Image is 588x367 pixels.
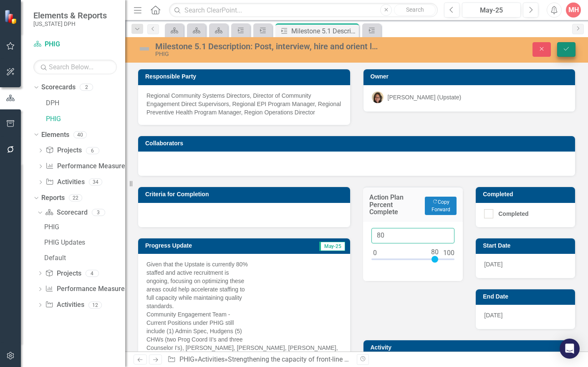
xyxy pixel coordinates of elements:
[69,195,82,202] div: 22
[42,220,125,234] a: PHIG
[291,26,357,36] div: Milestone 5.1 Description: Post, interview, hire and orient local health department staff to DHEC...
[45,146,81,155] a: Projects
[41,193,65,203] a: Reports
[372,91,384,103] img: Yolanda Patterson
[145,191,346,197] h3: Criteria for Completion
[41,83,76,92] a: Scorecards
[46,99,125,108] a: DPH
[155,42,379,51] div: Milestone 5.1 Description: Post, interview, hire and orient local health department staff to DHEC...
[46,114,125,124] a: PHIG
[145,73,346,80] h3: Responsible Party
[45,284,128,294] a: Performance Measures
[45,300,84,310] a: Activities
[86,147,99,154] div: 6
[45,208,87,218] a: Scorecard
[86,270,99,277] div: 4
[145,243,273,249] h3: Progress Update
[566,3,581,18] button: MH
[45,162,128,171] a: Performance Measures
[371,73,571,80] h3: Owner
[146,91,342,116] div: Regional Community Systems Directors, Director of Community Engagement Direct Supervisors, Region...
[388,93,462,101] div: [PERSON_NAME] (Upstate)
[45,177,84,187] a: Activities
[33,20,107,27] small: [US_STATE] DPH
[483,191,571,197] h3: Completed
[560,339,580,359] div: Open Intercom Messenger
[138,42,151,56] img: Not Defined
[42,251,125,265] a: Default
[483,294,571,300] h3: End Date
[80,84,93,91] div: 2
[33,40,117,49] a: PHIG
[169,3,438,18] input: Search ClearPoint...
[41,130,69,140] a: Elements
[483,243,571,249] h3: Start Date
[198,355,225,363] a: Activities
[484,261,502,268] span: [DATE]
[319,242,345,251] span: May-25
[73,131,87,138] div: 40
[406,6,424,13] span: Search
[369,194,421,216] h3: Action Plan Percent Complete
[92,209,105,216] div: 3
[425,197,457,215] button: Copy Forward
[44,254,125,262] div: Default
[44,223,125,231] div: PHIG
[42,236,125,249] a: PHIG Updates
[145,140,571,147] h3: Collaborators
[88,301,102,309] div: 12
[4,10,19,24] img: ClearPoint Strategy
[167,355,350,364] div: » » »
[394,4,436,16] button: Search
[33,10,107,20] span: Elements & Reports
[371,344,571,351] h3: Activity
[44,239,125,246] div: PHIG Updates
[179,355,194,363] a: PHIG
[45,269,81,278] a: Projects
[462,3,521,18] button: May-25
[484,312,502,319] span: [DATE]
[89,179,102,186] div: 34
[155,51,379,57] div: PHIG
[33,60,117,74] input: Search Below...
[465,5,518,15] div: May-25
